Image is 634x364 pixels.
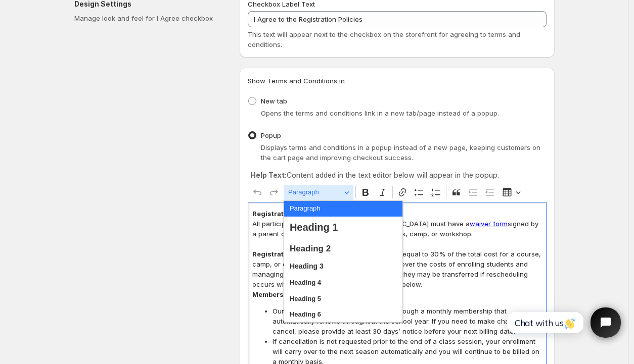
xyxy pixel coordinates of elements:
[261,97,287,105] span: New tab
[284,201,402,323] ul: Heading
[470,220,508,228] a: waiver form
[74,13,223,23] p: Manage look and feel for I Agree checkbox
[252,249,542,289] p: Our registration deposit, equal to 30% of the total cost for a course, camp, or class is non-refu...
[284,185,353,200] button: Paragraph, Heading
[288,186,341,198] span: Paragraph
[290,260,324,273] span: Heading 3
[252,210,323,218] strong: Registration Policies
[252,250,324,258] strong: Registration Deposit:
[250,171,287,179] strong: Help Text:
[273,306,542,336] span: Our multi-week courses are available through a monthly membership that automatically renews throu...
[496,299,629,346] iframe: Tidio Chat
[248,30,520,48] span: This text will appear next to the checkbox on the storefront for agreeing to terms and conditions.
[248,183,547,202] div: Editor toolbar
[290,293,321,305] span: Heading 5
[252,290,296,298] strong: Membership:
[290,308,321,321] span: Heading 6
[290,218,338,237] span: Heading 1
[261,131,281,139] span: Popup
[261,109,499,117] span: Opens the terms and conditions link in a new tab/page instead of a popup.
[250,170,544,180] p: Content added in the text editor below will appear in the popup.
[248,77,345,85] span: Show Terms and Conditions in
[252,219,542,239] p: All participants under the age of [DEMOGRAPHIC_DATA] must have a signed by a parent or guardian b...
[290,202,321,215] span: Paragraph
[290,277,321,289] span: Heading 4
[290,241,331,256] span: Heading 2
[261,143,540,162] span: Displays terms and conditions in a popup instead of a new page, keeping customers on the cart pag...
